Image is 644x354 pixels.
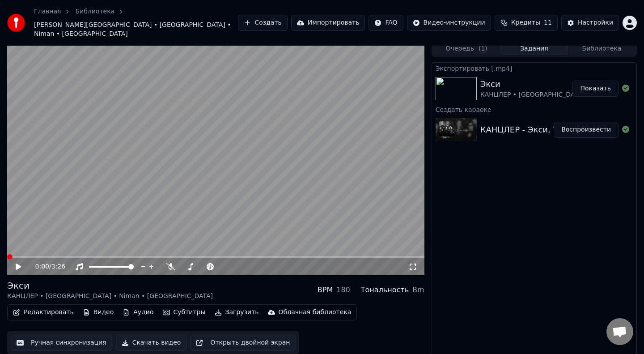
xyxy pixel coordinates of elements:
span: [PERSON_NAME][GEOGRAPHIC_DATA] • [GEOGRAPHIC_DATA] • Niman • [GEOGRAPHIC_DATA] [34,21,238,38]
button: Библиотека [568,42,636,55]
span: 11 [544,18,552,27]
img: youka [7,14,25,32]
button: Кредиты11 [495,15,558,31]
a: Главная [34,7,61,16]
button: Видео-инструкции [407,15,491,31]
button: Субтитры [159,306,209,319]
button: Создать [238,15,287,31]
div: КАНЦЛЕР • [GEOGRAPHIC_DATA] • Niman • [GEOGRAPHIC_DATA] [7,292,213,301]
div: Открытый чат [606,318,633,345]
div: BPM [318,285,333,295]
div: Экси [7,279,213,292]
div: / [35,262,57,271]
button: Импортировать [291,15,365,31]
button: Видео [79,306,118,319]
div: 180 [336,285,350,295]
div: Тональность [361,285,409,295]
div: Облачная библиотека [279,308,352,317]
button: Показать [572,81,619,97]
button: Очередь [433,42,500,55]
button: Аудио [119,306,157,319]
a: Библиотека [75,7,114,16]
div: Экспортировать [.mp4] [432,63,636,73]
div: Bm [412,285,424,295]
button: Редактировать [9,306,77,319]
span: Кредиты [511,18,540,27]
button: Открыть двойной экран [190,335,296,351]
div: Настройки [578,18,613,27]
span: 3:26 [51,262,65,271]
nav: breadcrumb [34,7,238,38]
button: FAQ [369,15,403,31]
span: 0:00 [35,262,49,271]
button: Воспроизвести [554,122,619,138]
button: Загрузить [211,306,263,319]
button: Ручная синхронизация [11,335,112,351]
button: Задания [500,42,568,55]
button: Настройки [561,15,619,31]
button: Скачать видео [116,335,187,351]
div: Создать караоке [432,104,636,115]
span: ( 1 ) [479,44,487,53]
